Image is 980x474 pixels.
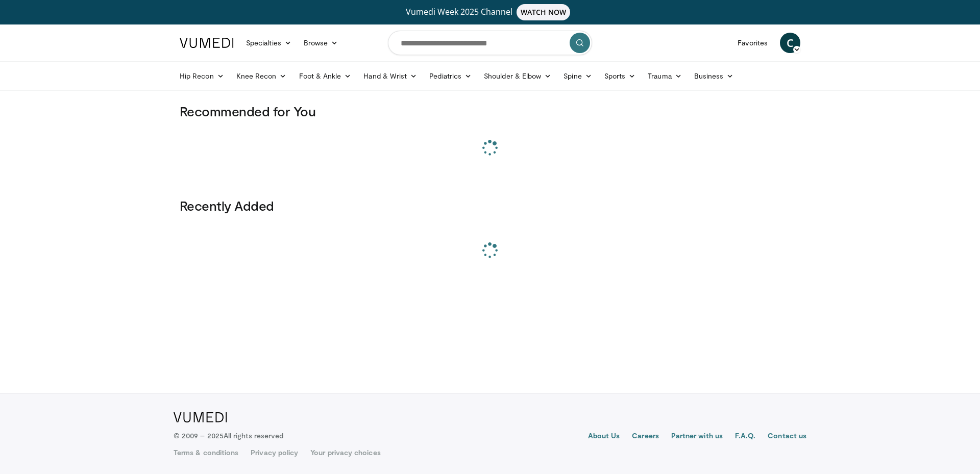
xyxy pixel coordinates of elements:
a: Terms & conditions [174,447,238,458]
a: F.A.Q. [735,431,755,443]
a: C [780,33,800,53]
a: Trauma [642,66,688,86]
a: Contact us [768,431,806,443]
span: All rights reserved [224,431,283,440]
a: Browse [298,33,345,53]
a: Pediatrics [423,66,478,86]
a: About Us [588,431,620,443]
p: © 2009 – 2025 [174,431,283,441]
a: Partner with us [671,431,723,443]
a: Favorites [731,33,774,53]
a: Privacy policy [251,447,298,458]
a: Sports [598,66,642,86]
img: VuMedi Logo [174,412,227,422]
a: Your privacy choices [310,447,380,458]
h3: Recommended for You [180,103,800,119]
a: Knee Recon [230,66,293,86]
h3: Recently Added [180,197,800,214]
img: VuMedi Logo [180,38,234,48]
input: Search topics, interventions [388,31,592,55]
span: WATCH NOW [517,4,571,20]
a: Business [688,66,740,86]
a: Hand & Wrist [357,66,423,86]
a: Foot & Ankle [293,66,358,86]
a: Shoulder & Elbow [478,66,557,86]
a: Specialties [240,33,298,53]
a: Spine [557,66,598,86]
a: Careers [632,431,659,443]
a: Hip Recon [174,66,230,86]
a: Vumedi Week 2025 ChannelWATCH NOW [181,4,799,20]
